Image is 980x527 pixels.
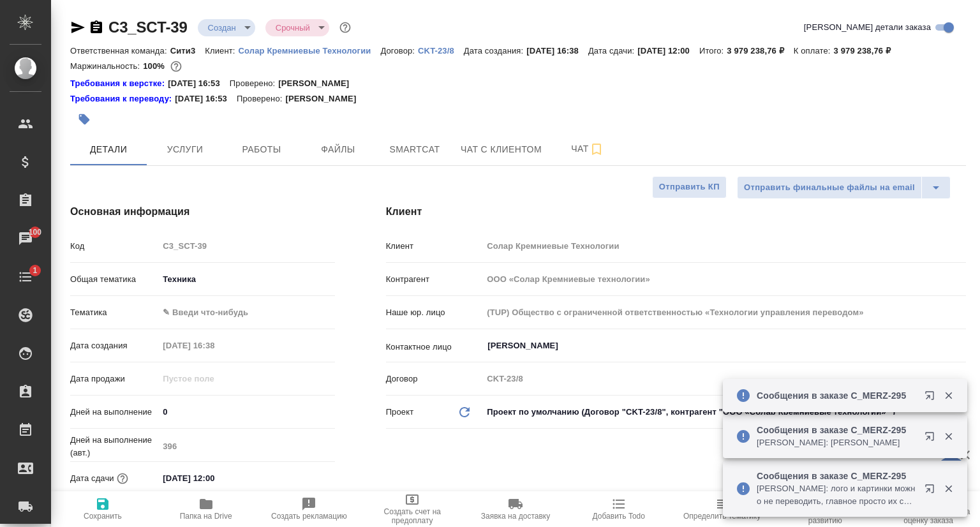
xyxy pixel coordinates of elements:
[727,46,793,56] p: 3 979 238,76 ₽
[143,61,168,71] p: 100%
[637,46,699,56] p: [DATE] 12:00
[593,512,645,521] span: Добавить Todo
[482,401,966,423] div: Проект по умолчанию (Договор "CKT-23/8", контрагент "ООО «Солар Кремниевые технологии» ")
[308,142,369,158] span: Файлы
[89,20,104,35] button: Скопировать ссылку
[70,306,158,319] p: Тематика
[170,46,205,56] p: Сити3
[205,46,238,56] p: Клиент:
[386,373,483,385] p: Договор
[108,19,188,36] a: C3_SCT-39
[265,19,329,36] div: Создан
[70,77,168,90] a: Требования к верстке:
[70,93,175,105] a: Требования к переводу:
[757,436,916,449] p: [PERSON_NAME]: [PERSON_NAME]
[70,472,114,485] p: Дата сдачи
[834,46,900,56] p: 3 979 238,76 ₽
[757,424,916,436] p: Сообщения в заказе C_MERZ-295
[482,270,966,288] input: Пустое поле
[278,77,359,90] p: [PERSON_NAME]
[239,45,381,56] a: Солар Кремниевые Технологии
[337,19,353,36] button: Доп статусы указывают на важность/срочность заказа
[25,264,45,277] span: 1
[70,406,158,419] p: Дней на выполнение
[482,237,966,255] input: Пустое поле
[384,142,445,158] span: Smartcat
[158,369,270,388] input: Пустое поле
[175,93,237,105] p: [DATE] 16:53
[917,383,947,413] button: Открыть в новой вкладке
[482,303,966,322] input: Пустое поле
[180,512,232,521] span: Папка на Drive
[683,512,761,521] span: Определить тематику
[168,58,184,75] button: 0.00 RUB;
[198,19,255,36] div: Создан
[70,105,98,133] button: Добавить тэг
[464,46,526,56] p: Дата создания:
[386,204,966,219] h4: Клиент
[158,237,334,255] input: Пустое поле
[154,142,216,158] span: Услуги
[659,180,720,195] span: Отправить КП
[158,437,334,456] input: Пустое поле
[737,176,951,199] div: split button
[70,240,158,253] p: Код
[70,273,158,286] p: Общая тематика
[163,306,319,319] div: ✎ Введи что-нибудь
[70,77,168,90] div: Нажми, чтобы открыть папку с инструкцией
[231,142,292,158] span: Работы
[285,93,366,105] p: [PERSON_NAME]
[84,512,122,521] span: Сохранить
[935,390,961,401] button: Закрыть
[386,406,414,419] p: Проект
[70,204,335,219] h4: Основная информация
[380,46,418,56] p: Договор:
[482,369,966,388] input: Пустое поле
[70,61,143,71] p: Маржинальность:
[3,223,48,255] a: 100
[158,302,334,323] div: ✎ Введи что-нибудь
[671,491,774,527] button: Определить тематику
[567,491,671,527] button: Добавить Todo
[158,469,270,487] input: ✎ Введи что-нибудь
[757,470,916,482] p: Сообщения в заказе C_MERZ-295
[418,46,464,56] p: CKT-23/8
[418,45,464,56] a: CKT-23/8
[699,46,727,56] p: Итого:
[744,181,915,195] span: Отправить финальные файлы на email
[386,240,483,253] p: Клиент
[737,176,922,199] button: Отправить финальные файлы на email
[239,46,381,56] p: Солар Кремниевые Технологии
[464,491,567,527] button: Заявка на доставку
[258,491,361,527] button: Создать рекламацию
[70,46,170,56] p: Ответственная команда:
[935,483,961,494] button: Закрыть
[526,46,588,56] p: [DATE] 16:38
[51,491,154,527] button: Сохранить
[935,431,961,442] button: Закрыть
[114,470,131,487] button: Если добавить услуги и заполнить их объемом, то дата рассчитается автоматически
[757,482,916,508] p: [PERSON_NAME]: лого и картинки можно не переводить, главное просто их сохранить
[959,345,961,347] button: Open
[271,512,347,521] span: Создать рекламацию
[386,273,483,286] p: Контрагент
[386,341,483,353] p: Контактное лицо
[70,434,158,459] p: Дней на выполнение (авт.)
[794,46,834,56] p: К оплате:
[917,424,947,454] button: Открыть в новой вкладке
[70,373,158,385] p: Дата продажи
[3,261,48,293] a: 1
[154,491,258,527] button: Папка на Drive
[917,476,947,507] button: Открыть в новой вкладке
[588,46,637,56] p: Дата сдачи:
[158,269,334,290] div: Техника
[360,491,464,527] button: Создать счет на предоплату
[158,403,334,421] input: ✎ Введи что-нибудь
[461,142,542,158] span: Чат с клиентом
[204,22,240,33] button: Создан
[557,141,618,157] span: Чат
[230,77,279,90] p: Проверено:
[237,93,286,105] p: Проверено:
[70,20,85,35] button: Скопировать ссылку для ЯМессенджера
[21,226,50,239] span: 100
